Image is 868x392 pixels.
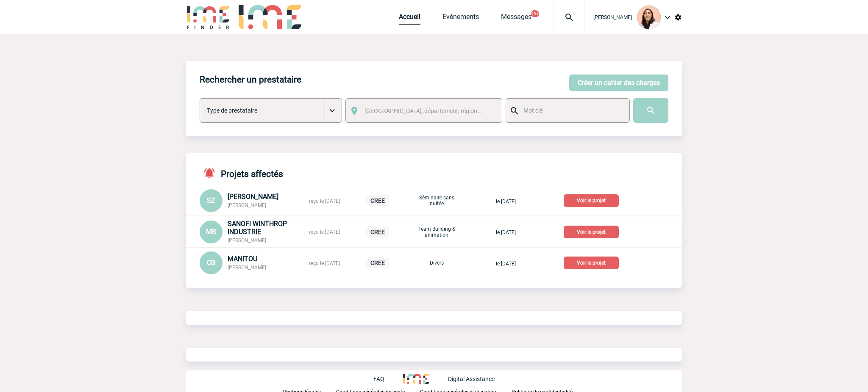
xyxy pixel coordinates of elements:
p: Voir le projet [564,257,619,269]
span: [GEOGRAPHIC_DATA], département, région... [364,108,482,114]
span: MANITOU [228,255,257,263]
span: le [DATE] [496,199,516,204]
img: http://www.idealmeetingsevents.fr/ [403,374,429,384]
p: Voir le projet [564,226,619,238]
a: Messages [501,13,531,25]
span: MB [206,228,216,236]
a: FAQ [373,374,403,382]
p: Séminaire sans nuitée [415,195,458,207]
span: [PERSON_NAME] [593,14,632,20]
span: le [DATE] [496,229,516,235]
p: Voir le projet [564,194,619,207]
span: le [DATE] [496,261,516,267]
span: [PERSON_NAME] [228,202,266,208]
a: Voir le projet [564,227,622,235]
p: CREE [366,195,389,206]
input: Mot clé [521,105,622,116]
p: FAQ [373,375,384,382]
span: SANOFI WINTHROP INDUSTRIE [228,220,287,236]
span: [PERSON_NAME] [228,193,278,201]
img: IME-Finder [186,5,230,29]
span: [PERSON_NAME] [228,265,266,271]
button: 99+ [531,10,539,17]
span: CB [207,259,215,267]
a: Voir le projet [564,196,622,204]
span: SZ [207,196,215,204]
img: notifications-active-24-px-r.png [203,167,221,179]
p: Digital Assistance [448,375,495,382]
p: Divers [415,260,458,266]
h4: Projets affectés [200,167,283,179]
p: Team Building & animation [415,226,458,238]
span: reçu le [DATE] [309,260,340,266]
input: Submit [633,98,668,123]
h4: Rechercher un prestataire [200,75,301,85]
span: reçu le [DATE] [309,229,340,235]
span: reçu le [DATE] [309,198,340,204]
p: CREE [366,226,389,237]
a: Voir le projet [564,258,622,266]
span: [PERSON_NAME] [228,237,266,243]
img: 129834-0.png [637,6,661,29]
p: CREE [366,257,389,268]
a: Accueil [399,13,420,25]
a: Evénements [442,13,479,25]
